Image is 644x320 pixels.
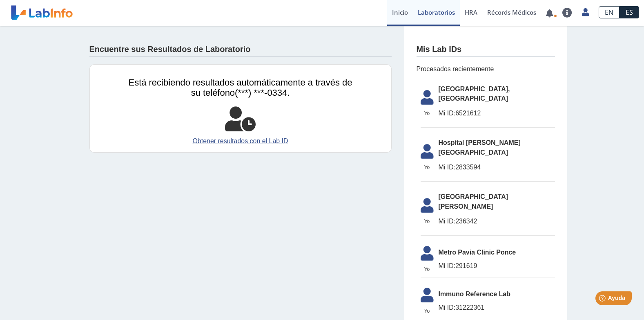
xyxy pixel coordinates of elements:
span: Procesados recientemente [417,64,555,74]
span: Mi ID: [439,164,456,171]
span: 236342 [439,216,555,226]
span: 2833594 [439,162,555,172]
span: Mi ID: [439,304,456,311]
h4: Encuentre sus Resultados de Laboratorio [89,45,251,54]
h4: Mis Lab IDs [417,45,462,54]
span: 6521612 [439,108,555,118]
span: 31222361 [439,303,555,313]
span: Hospital [PERSON_NAME][GEOGRAPHIC_DATA] [439,138,555,158]
a: EN [599,6,619,18]
span: Yo [416,164,439,171]
span: Está recibiendo resultados automáticamente a través de su teléfono [129,77,352,98]
span: Metro Pavia Clinic Ponce [439,248,555,257]
span: Mi ID: [439,262,456,269]
span: Immuno Reference Lab [439,289,555,299]
span: HRA [465,8,477,16]
iframe: Help widget launcher [571,288,635,311]
span: Yo [416,110,439,117]
span: Yo [416,218,439,225]
span: Mi ID: [439,218,456,225]
span: [GEOGRAPHIC_DATA], [GEOGRAPHIC_DATA] [439,84,555,104]
span: [GEOGRAPHIC_DATA][PERSON_NAME] [439,192,555,212]
span: Mi ID: [439,110,456,117]
span: 291619 [439,261,555,271]
span: Yo [416,307,439,315]
a: Obtener resultados con el Lab ID [129,136,352,146]
a: ES [619,6,639,18]
span: Yo [416,266,439,273]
